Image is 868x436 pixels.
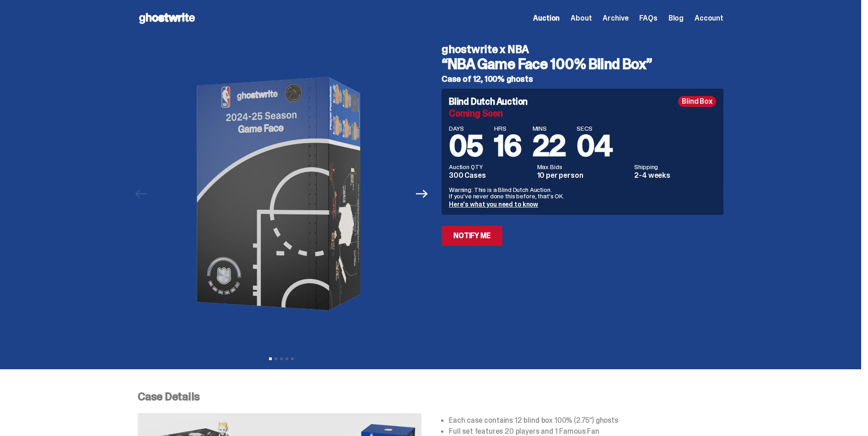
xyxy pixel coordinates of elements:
img: NBA-Hero-1.png [156,37,407,351]
span: 16 [494,127,522,165]
div: Coming Soon [449,109,716,118]
li: Each case contains 12 blind box 100% (2.75”) ghosts [449,417,723,424]
a: Here's what you need to know [449,200,538,208]
dt: Max Bids [537,164,629,170]
button: View slide 1 [269,357,272,360]
button: View slide 4 [286,357,288,360]
span: HRS [494,125,522,132]
p: Warning: This is a Blind Dutch Auction. If you’ve never done this before, that’s OK. [449,186,716,199]
h3: “NBA Game Face 100% Blind Box” [442,57,723,71]
dt: Shipping [634,164,716,170]
div: Blind Box [678,96,716,107]
a: Notify Me [442,226,502,246]
span: 05 [449,127,483,165]
a: FAQs [639,15,657,22]
dd: 300 Cases [449,172,532,179]
dd: 2-4 weeks [634,172,716,179]
span: MINS [533,125,566,132]
span: 22 [533,127,566,165]
span: 04 [577,127,612,165]
h4: Blind Dutch Auction [449,97,528,106]
a: Auction [533,15,560,22]
button: View slide 2 [275,357,277,360]
dd: 10 per person [537,172,629,179]
a: About [571,15,592,22]
a: Archive [603,15,628,22]
span: SECS [577,125,612,132]
button: View slide 5 [291,357,294,360]
button: Next [412,184,432,204]
h4: ghostwrite x NBA [442,44,723,55]
p: Case Details [138,391,723,402]
a: Account [695,15,723,22]
span: DAYS [449,125,483,132]
h5: Case of 12, 100% ghosts [442,75,723,83]
li: Full set features 20 players and 1 Famous Fan [449,428,723,435]
a: Blog [669,15,684,22]
button: View slide 3 [280,357,283,360]
dt: Auction QTY [449,164,532,170]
